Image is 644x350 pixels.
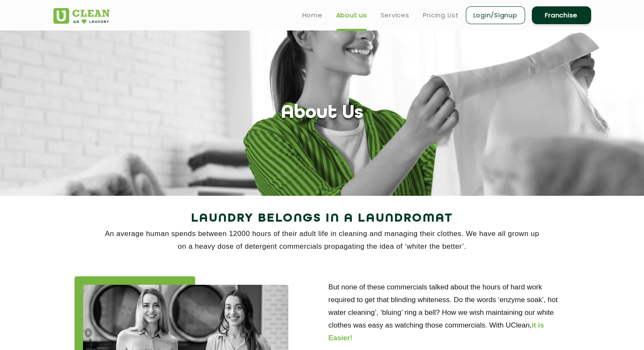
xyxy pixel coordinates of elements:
[532,6,591,24] a: Franchise
[336,10,367,20] a: About us
[329,281,570,344] p: But none of these commercials talked about the hours of hard work required to get that blinding w...
[281,103,363,124] h1: About Us
[53,8,110,24] img: UClean Laundry and Dry Cleaning
[381,10,409,20] a: Services
[53,208,591,229] h2: Laundry Belongs in a Laundromat
[423,10,459,20] a: Pricing List
[466,6,525,24] a: Login/Signup
[53,228,591,253] p: An average human spends between 12000 hours of their adult life in cleaning and managing their cl...
[302,10,323,20] a: Home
